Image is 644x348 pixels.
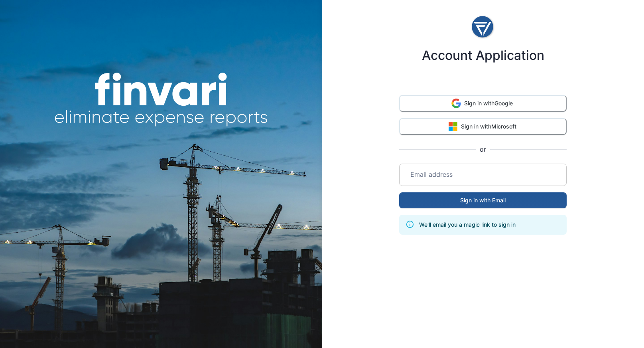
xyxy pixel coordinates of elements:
button: Sign in withMicrosoft [399,118,567,135]
button: Sign in withGoogle [399,95,567,112]
img: finvari headline [54,73,268,127]
button: Sign in with Email [399,192,567,208]
img: logo [471,13,495,42]
span: or [476,144,490,154]
h4: Account Application [422,48,544,63]
div: We'll email you a magic link to sign in [419,217,516,232]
